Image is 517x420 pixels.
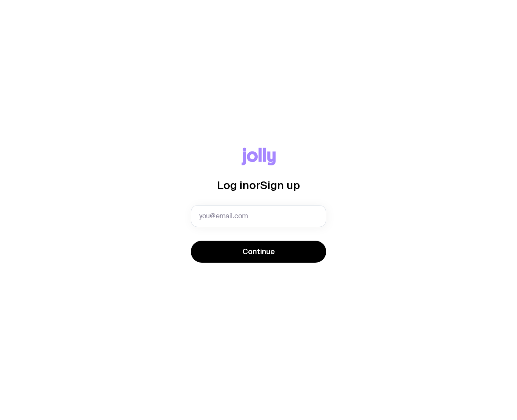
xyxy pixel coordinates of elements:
[191,241,326,263] button: Continue
[191,205,326,227] input: you@email.com
[217,179,249,191] span: Log in
[249,179,260,191] span: or
[260,179,300,191] span: Sign up
[242,247,275,257] span: Continue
